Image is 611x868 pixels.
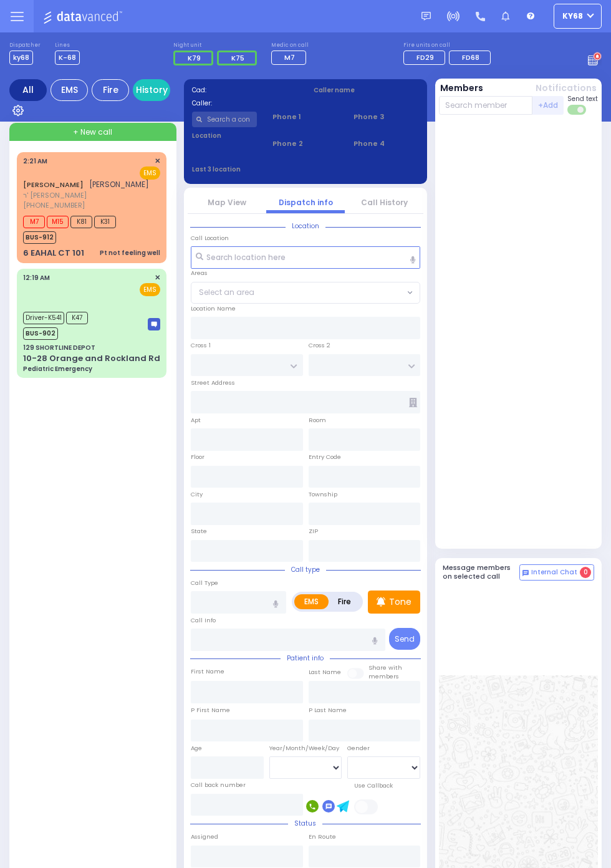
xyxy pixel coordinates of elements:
span: BUS-902 [23,327,58,340]
input: Search location here [191,246,420,269]
span: ky68 [9,51,33,65]
label: P Last Name [309,706,347,715]
span: K-68 [55,51,80,65]
span: Phone 3 [354,112,419,122]
label: Call Location [191,234,229,243]
label: Medic on call [271,42,310,49]
label: Fire [328,594,361,609]
label: Dispatcher [9,42,41,49]
span: Internal Chat [531,568,577,577]
input: Search a contact [192,112,257,127]
label: Assigned [191,832,218,841]
img: Logo [43,9,126,24]
label: Street Address [191,379,235,387]
label: Apt [191,416,201,425]
span: 12:19 AM [23,273,50,282]
label: Call Type [191,579,218,587]
span: ר' [PERSON_NAME] [23,190,149,201]
label: Room [309,416,326,425]
label: City [191,490,203,499]
label: Call back number [191,781,246,789]
a: Call History [361,197,408,208]
div: EMS [51,79,88,101]
label: En Route [309,832,336,841]
button: Notifications [536,82,597,95]
span: ✕ [155,272,160,283]
a: [PERSON_NAME] [23,180,84,190]
button: Members [440,82,483,95]
span: M7 [284,52,295,62]
span: 0 [580,567,591,578]
a: Dispatch info [279,197,333,208]
label: Call Info [191,616,216,625]
label: P First Name [191,706,230,715]
span: ✕ [155,156,160,166]
label: ZIP [309,527,318,536]
span: K75 [231,53,244,63]
span: members [368,672,399,680]
img: message-box.svg [148,318,160,330]
span: Patient info [281,653,330,663]
span: K81 [70,216,92,228]
label: Entry Code [309,453,341,461]
span: EMS [140,283,160,296]
label: Night unit [173,42,261,49]
label: Fire units on call [403,42,494,49]
span: ky68 [562,11,583,22]
a: History [133,79,170,101]
span: Status [288,819,322,828]
label: Use Callback [354,781,393,790]
span: Other building occupants [409,398,417,407]
label: Cross 2 [309,341,330,350]
span: [PHONE_NUMBER] [23,200,85,210]
span: EMS [140,166,160,180]
div: 10-28 Orange and Rockland Rd [23,352,160,365]
label: First Name [191,667,224,676]
span: Call type [285,565,326,574]
span: Select an area [199,287,254,298]
div: Pediatric Emergency [23,364,92,374]
h5: Message members on selected call [443,564,520,580]
img: comment-alt.png [522,570,529,576]
label: Areas [191,269,208,277]
label: Cross 1 [191,341,211,350]
label: Location [192,131,257,140]
span: K47 [66,312,88,324]
span: 2:21 AM [23,157,47,166]
span: K31 [94,216,116,228]
p: Tone [389,596,411,609]
label: Township [309,490,337,499]
label: Floor [191,453,204,461]
label: Cad: [192,85,298,95]
span: FD68 [462,52,479,62]
div: Fire [92,79,129,101]
div: Pt not feeling well [100,248,160,258]
span: Driver-K541 [23,312,64,324]
div: 6 EAHAL CT 101 [23,247,84,259]
label: Gender [347,744,370,753]
span: Phone 4 [354,138,419,149]
button: ky68 [554,4,602,29]
div: 129 SHORTLINE DEPOT [23,343,95,352]
small: Share with [368,663,402,672]
span: M15 [47,216,69,228]
div: All [9,79,47,101]
button: Internal Chat 0 [519,564,594,581]
label: Age [191,744,202,753]
span: Send text [567,94,598,104]
label: Caller: [192,99,298,108]
label: Last 3 location [192,165,306,174]
img: message.svg [421,12,431,21]
label: Turn off text [567,104,587,116]
label: Lines [55,42,80,49]
span: Phone 1 [272,112,338,122]
input: Search member [439,96,533,115]
span: Location [286,221,325,231]
span: K79 [188,53,201,63]
label: State [191,527,207,536]
label: Caller name [314,85,420,95]
span: [PERSON_NAME] [89,179,149,190]
label: Location Name [191,304,236,313]
span: Phone 2 [272,138,338,149]
label: EMS [294,594,329,609]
